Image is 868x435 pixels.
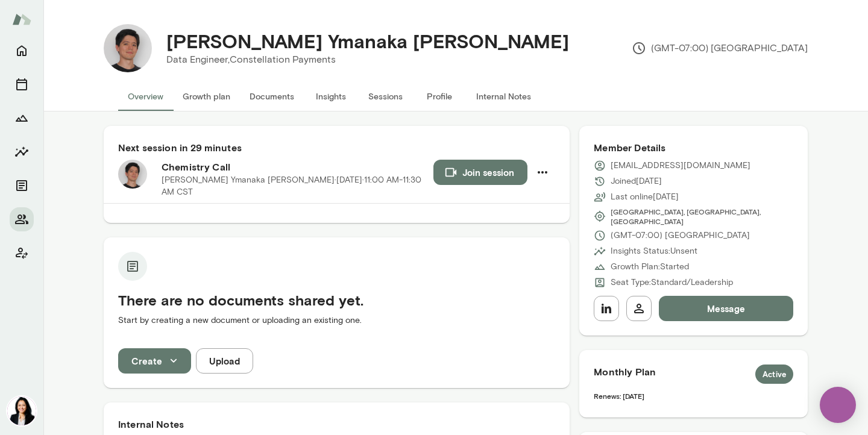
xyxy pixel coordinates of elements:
[10,140,34,164] button: Insights
[173,82,240,111] button: Growth plan
[118,315,555,327] p: Start by creating a new document or uploading an existing one.
[632,41,808,55] p: (GMT-07:00) [GEOGRAPHIC_DATA]
[10,241,34,265] button: Client app
[594,140,793,155] h6: Member Details
[433,160,527,185] button: Join session
[118,417,555,431] h6: Internal Notes
[611,207,793,226] span: [GEOGRAPHIC_DATA], [GEOGRAPHIC_DATA], [GEOGRAPHIC_DATA]
[10,39,34,63] button: Home
[358,82,412,111] button: Sessions
[594,365,793,384] h6: Monthly Plan
[162,160,433,174] h6: Chemistry Call
[412,82,467,111] button: Profile
[659,296,793,321] button: Message
[611,191,679,203] p: Last online [DATE]
[12,8,31,31] img: Mento
[240,82,304,111] button: Documents
[10,72,34,96] button: Sessions
[166,52,569,67] p: Data Engineer, Constellation Payments
[611,230,750,242] p: (GMT-07:00) [GEOGRAPHIC_DATA]
[118,140,555,155] h6: Next session in 29 minutes
[196,348,253,374] button: Upload
[611,277,733,289] p: Seat Type: Standard/Leadership
[594,392,644,400] span: Renews: [DATE]
[611,245,697,257] p: Insights Status: Unsent
[611,175,662,187] p: Joined [DATE]
[10,106,34,130] button: Growth Plan
[10,174,34,198] button: Documents
[118,290,555,310] h5: There are no documents shared yet.
[118,348,191,374] button: Create
[611,160,750,172] p: [EMAIL_ADDRESS][DOMAIN_NAME]
[467,82,541,111] button: Internal Notes
[7,396,36,425] img: Monica Aggarwal
[166,30,569,52] h4: [PERSON_NAME] Ymanaka [PERSON_NAME]
[104,24,152,72] img: Mateus Ymanaka Barretto
[10,207,34,231] button: Members
[118,82,173,111] button: Overview
[304,82,358,111] button: Insights
[611,261,689,273] p: Growth Plan: Started
[162,174,433,198] p: [PERSON_NAME] Ymanaka [PERSON_NAME] · [DATE] · 11:00 AM-11:30 AM CST
[755,369,793,381] span: Active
